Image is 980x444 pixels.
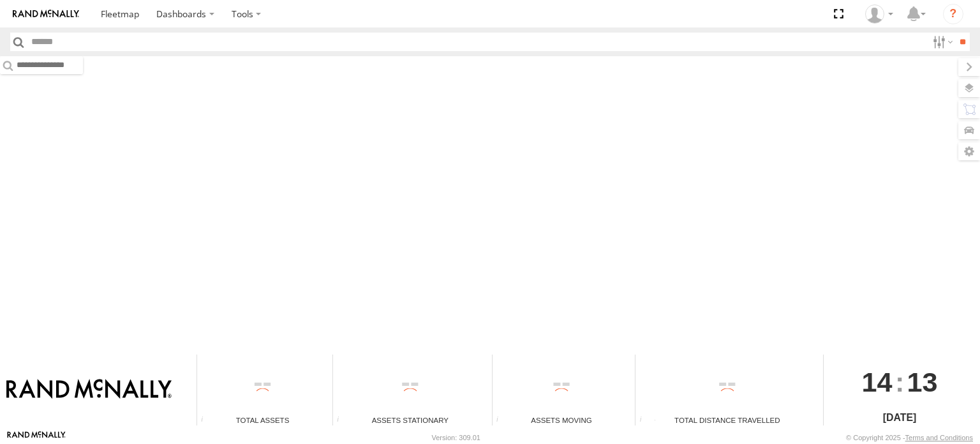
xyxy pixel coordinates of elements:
[635,416,655,425] div: Total distance travelled by all assets within specified date range and applied filters
[197,415,328,425] div: Total Assets
[862,355,893,410] span: 14
[7,431,66,444] a: Visit our Website
[958,142,980,160] label: Map Settings
[333,415,487,425] div: Assets Stationary
[861,4,898,24] div: Jose Goitia
[197,416,216,425] div: Total number of Enabled Assets
[13,10,79,19] img: rand-logo.svg
[928,33,955,51] label: Search Filter Options
[824,355,975,410] div: :
[6,379,172,401] img: Rand McNally
[432,434,480,441] div: Version: 309.01
[824,410,975,425] div: [DATE]
[333,416,352,425] div: Total number of assets current stationary.
[493,416,512,425] div: Total number of assets current in transit.
[493,415,631,425] div: Assets Moving
[907,355,938,410] span: 13
[846,434,973,441] div: © Copyright 2025 -
[905,434,973,441] a: Terms and Conditions
[943,4,963,24] i: ?
[635,415,819,425] div: Total Distance Travelled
